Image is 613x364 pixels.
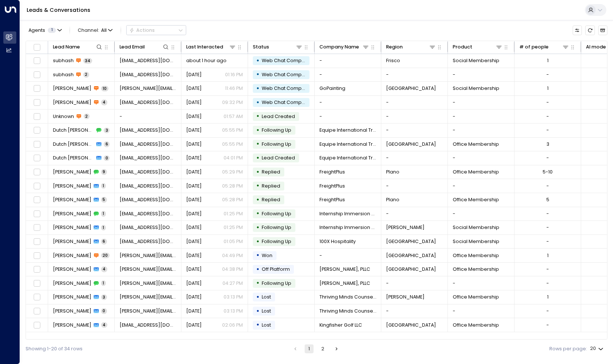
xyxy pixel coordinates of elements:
div: • [256,306,259,317]
span: Oct 10, 2025 [186,127,202,134]
span: gt@goodventuresteam.com [120,224,177,231]
span: Office Membership [453,169,499,175]
span: Toggle select row [33,71,41,79]
p: 09:32 PM [222,99,243,106]
span: Following Up [262,224,291,230]
span: asedaka@freightplus.io [120,183,177,189]
td: - [448,124,515,137]
button: page 1 [305,344,314,353]
div: - [546,183,549,189]
div: 20 [590,344,605,354]
td: - [448,68,515,82]
span: Ashley Ruleman [53,280,91,287]
div: • [256,69,259,80]
span: Refresh [585,26,594,35]
td: - [315,96,381,109]
td: - [381,304,448,318]
p: 01:05 PM [224,238,243,245]
span: dutchblackwell07@gmail.com [120,127,177,134]
span: Oct 09, 2025 [186,155,202,161]
button: Archived Leads [598,26,607,35]
span: Lead Created [262,113,295,119]
span: Adam Sedaka [53,183,91,189]
span: Toggle select row [33,293,41,301]
td: - [381,179,448,193]
p: 11:46 PM [225,85,243,92]
span: Oct 09, 2025 [186,252,202,259]
span: Oct 10, 2025 [186,183,202,189]
span: 1 [48,28,56,33]
div: - [546,238,549,245]
span: FreightPlus [319,169,345,175]
div: Last Interacted [186,43,223,51]
span: asedaka@freightplus.io [120,169,177,175]
span: Vasudevarao Mannem [53,99,91,106]
div: Status [253,43,303,51]
div: • [256,291,259,303]
span: Following Up [262,238,291,245]
span: Web Chat Completed [262,71,314,78]
span: Won [262,252,272,259]
span: Plano [386,169,399,175]
span: Oct 10, 2025 [186,238,202,245]
span: Ashley Ruleman [53,266,91,273]
div: Region [386,43,436,51]
span: Oct 09, 2025 [186,308,202,314]
span: 0 [101,308,107,314]
div: 3 [546,141,549,148]
span: Internship Immersion powered by Good Ventures [319,210,376,217]
td: - [315,109,381,123]
p: 05:28 PM [222,196,243,203]
div: - [546,99,549,106]
span: Office Membership [453,266,499,273]
p: 05:55 PM [222,127,243,134]
span: Oct 09, 2025 [186,294,202,300]
span: Fiona Cohen [53,322,91,328]
div: - [546,71,549,78]
span: Oct 09, 2025 [186,266,202,273]
div: • [256,125,259,136]
div: • [256,222,259,233]
span: FreightPlus [319,196,345,203]
td: - [448,96,515,109]
span: 4 [101,100,107,105]
div: - [546,155,549,161]
span: Dutch Blackwell [53,141,94,148]
span: 1 [101,211,106,216]
p: 02:06 PM [222,322,243,328]
span: Adam Sedaka [53,196,91,203]
nav: pagination navigation [291,344,341,353]
span: Office Membership [453,141,499,148]
span: Randy Lee [53,252,91,259]
span: Channel: [75,26,115,35]
span: Dallas [386,322,436,328]
span: Oct 10, 2025 [186,169,202,175]
span: 100X Hospitality [319,238,356,245]
span: tara@thrivingmindscounseling.net [120,294,177,300]
span: gt@goodventuresteam.com [120,210,177,217]
div: - [546,127,549,134]
span: Web Chat Completed [262,57,314,64]
span: Thriving Minds Counseling PLLC [319,294,376,300]
span: 2 [83,72,89,77]
span: Off Platform [262,266,290,272]
span: 6 [101,239,107,244]
p: 01:25 PM [224,224,243,231]
span: Toggle select all [33,43,41,51]
span: Yesterday [186,99,202,106]
span: Oct 10, 2025 [186,196,202,203]
span: Allen [386,294,425,300]
div: • [256,97,259,108]
div: • [256,166,259,178]
td: - [381,68,448,82]
td: - [381,151,448,165]
span: Mariya.richardson@gopainting.com [120,85,177,92]
div: Status [253,43,269,51]
button: Go to next page [332,344,341,353]
span: Toggle select row [33,126,41,135]
span: Scott Sharrer [53,238,91,245]
div: • [256,194,259,206]
button: Actions [126,25,186,35]
div: Company Name [319,43,359,51]
span: scottsharrer10@gmail.com [120,238,177,245]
